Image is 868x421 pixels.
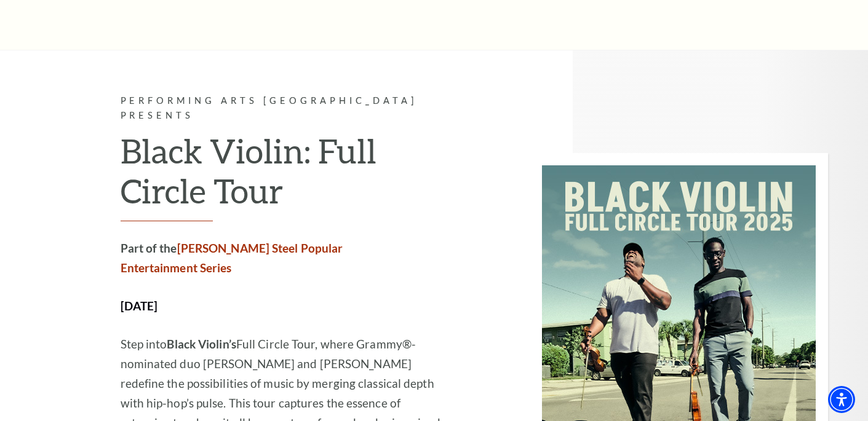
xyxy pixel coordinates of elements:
div: Accessibility Menu [828,386,855,413]
strong: Black Violin’s [167,337,236,351]
p: Performing Arts [GEOGRAPHIC_DATA] Presents [121,93,450,124]
strong: Part of the [121,241,343,275]
a: [PERSON_NAME] Steel Popular Entertainment Series [121,241,343,275]
strong: [DATE] [121,299,158,313]
h2: Black Violin: Full Circle Tour [121,131,450,221]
